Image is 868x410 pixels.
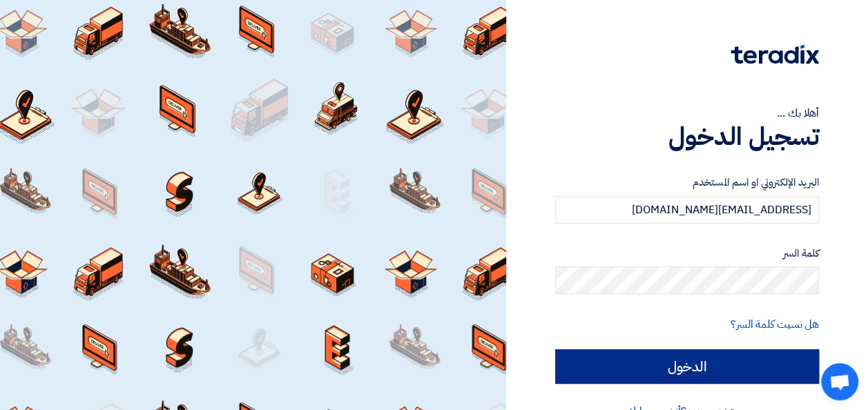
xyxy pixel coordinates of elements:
[555,196,819,224] input: أدخل بريد العمل الإلكتروني او اسم المستخدم الخاص بك ...
[555,175,819,191] label: البريد الإلكتروني او اسم المستخدم
[821,363,858,400] div: Open chat
[555,246,819,262] label: كلمة السر
[555,121,819,152] h1: تسجيل الدخول
[731,45,819,64] img: Teradix logo
[731,316,819,333] a: هل نسيت كلمة السر؟
[555,105,819,121] div: أهلا بك ...
[555,349,819,384] input: الدخول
